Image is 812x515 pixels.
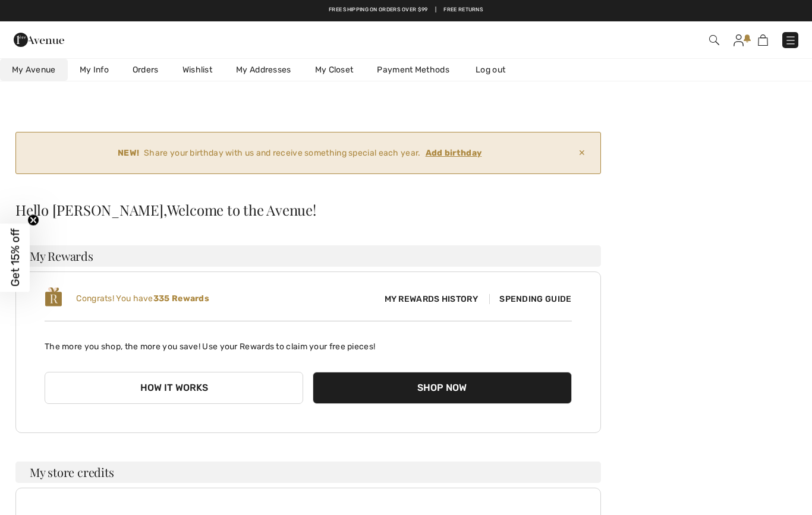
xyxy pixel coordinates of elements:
img: Menu [785,34,797,46]
a: My Closet [303,59,366,81]
a: Wishlist [171,59,224,81]
h3: My store credits [15,462,601,483]
img: Shopping Bag [758,34,768,46]
a: Free shipping on orders over $99 [329,6,428,14]
h3: My Rewards [15,245,601,267]
b: 335 Rewards [153,293,209,304]
div: Share your birthday with us and receive something special each year. [26,147,574,159]
span: Spending Guide [489,294,571,304]
span: My Rewards History [375,293,487,305]
ins: Add birthday [426,148,482,158]
img: loyalty_logo_r.svg [45,286,62,308]
a: Orders [121,59,171,81]
button: Close teaser [27,214,39,226]
span: Get 15% off [8,229,22,287]
a: My Addresses [224,59,303,81]
a: Payment Methods [365,59,461,81]
button: Shop Now [313,372,571,404]
img: Search [709,35,719,45]
span: My Avenue [12,64,56,76]
a: Log out [464,59,529,81]
span: ✕ [574,142,590,164]
a: 1ère Avenue [14,33,64,45]
span: Welcome to the Avenue! [167,203,316,217]
img: My Info [734,34,744,46]
span: Congrats! You have [76,293,209,304]
div: Hello [PERSON_NAME], [15,203,601,217]
span: | [435,6,436,14]
p: The more you shop, the more you save! Use your Rewards to claim your free pieces! [45,331,572,353]
button: How it works [45,372,303,404]
strong: NEW! [118,147,139,159]
a: Free Returns [443,6,483,14]
a: My Info [68,59,121,81]
img: 1ère Avenue [14,28,64,52]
